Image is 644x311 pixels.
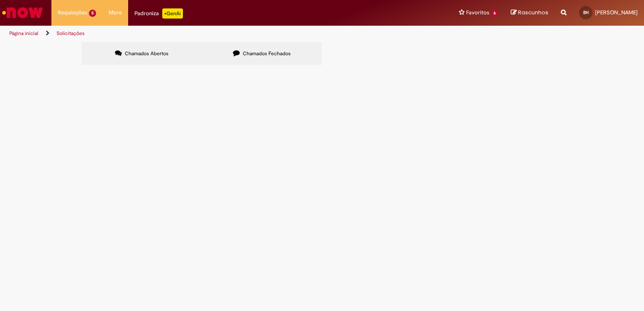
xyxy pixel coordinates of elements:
[6,26,423,41] ul: Trilhas de página
[134,8,183,19] div: Padroniza
[466,8,489,17] span: Favoritos
[9,30,38,37] a: Página inicial
[595,9,638,16] span: [PERSON_NAME]
[243,50,291,57] span: Chamados Fechados
[491,10,498,17] span: 6
[125,50,169,57] span: Chamados Abertos
[109,8,122,17] span: More
[583,10,589,15] span: BH
[89,10,96,17] span: 5
[518,8,548,16] span: Rascunhos
[56,30,85,37] a: Solicitações
[1,4,44,21] img: ServiceNow
[162,8,183,19] p: +GenAi
[511,9,548,17] a: Rascunhos
[58,8,87,17] span: Requisições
